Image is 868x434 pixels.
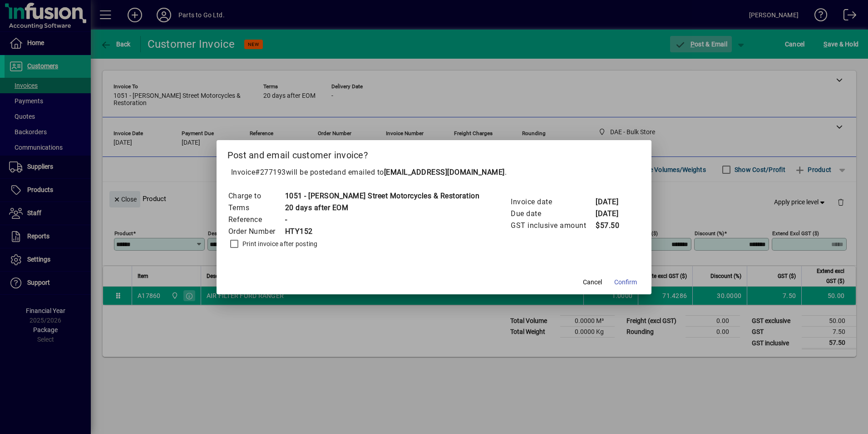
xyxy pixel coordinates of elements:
td: $57.50 [595,220,631,232]
td: GST inclusive amount [510,220,595,232]
span: and emailed to [333,168,505,177]
td: Terms [228,202,285,214]
p: Invoice will be posted . [227,167,641,178]
td: Order Number [228,226,285,237]
b: [EMAIL_ADDRESS][DOMAIN_NAME] [384,168,505,177]
label: Print invoice after posting [241,239,318,248]
td: Due date [510,208,595,220]
td: 1051 - [PERSON_NAME] Street Motorcycles & Restoration [285,190,480,202]
td: [DATE] [595,208,631,220]
td: 20 days after EOM [285,202,480,214]
td: Charge to [228,190,285,202]
h2: Post and email customer invoice? [217,140,652,167]
td: - [285,214,480,226]
td: [DATE] [595,196,631,208]
span: Confirm [614,278,637,287]
td: Invoice date [510,196,595,208]
span: #277193 [255,168,286,177]
button: Confirm [611,274,641,291]
span: Cancel [583,278,602,287]
td: HTY152 [285,226,480,237]
td: Reference [228,214,285,226]
button: Cancel [578,274,607,291]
